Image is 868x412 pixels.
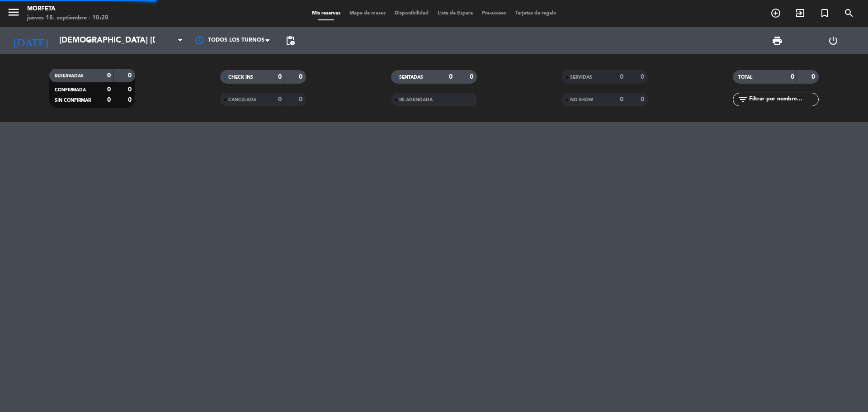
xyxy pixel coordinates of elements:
[128,72,133,79] strong: 0
[299,74,304,80] strong: 0
[477,11,511,16] span: Pre-acceso
[399,98,433,102] span: RE AGENDADA
[55,98,91,103] span: SIN CONFIRMAR
[844,8,854,19] i: search
[7,5,20,19] i: menu
[84,35,95,46] i: arrow_drop_down
[278,74,282,80] strong: 0
[278,96,282,103] strong: 0
[107,86,111,93] strong: 0
[107,72,111,79] strong: 0
[107,97,111,103] strong: 0
[228,98,256,102] span: CANCELADA
[228,75,253,80] span: CHECK INS
[449,74,453,80] strong: 0
[641,96,646,103] strong: 0
[7,5,20,22] button: menu
[399,75,423,80] span: SENTADAS
[285,35,296,46] span: pending_actions
[770,8,781,19] i: add_circle_outline
[55,88,86,92] span: CONFIRMADA
[470,74,475,80] strong: 0
[795,8,806,19] i: exit_to_app
[570,98,593,102] span: NO SHOW
[299,96,304,103] strong: 0
[27,14,108,23] div: jueves 18. septiembre - 10:28
[641,74,646,80] strong: 0
[748,95,818,104] input: Filtrar por nombre...
[345,11,390,16] span: Mapa de mesas
[55,74,84,78] span: RESERVADAS
[738,75,752,80] span: TOTAL
[128,97,133,103] strong: 0
[737,94,748,105] i: filter_list
[620,96,623,103] strong: 0
[433,11,477,16] span: Lista de Espera
[7,31,55,51] i: [DATE]
[828,35,839,46] i: power_settings_new
[620,74,623,80] strong: 0
[772,35,783,46] span: print
[128,86,133,93] strong: 0
[307,11,345,16] span: Mis reservas
[819,8,830,19] i: turned_in_not
[811,74,817,80] strong: 0
[805,27,861,54] div: LOG OUT
[27,5,108,14] div: Morfeta
[511,11,561,16] span: Tarjetas de regalo
[570,75,592,80] span: SERVIDAS
[791,74,794,80] strong: 0
[390,11,433,16] span: Disponibilidad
